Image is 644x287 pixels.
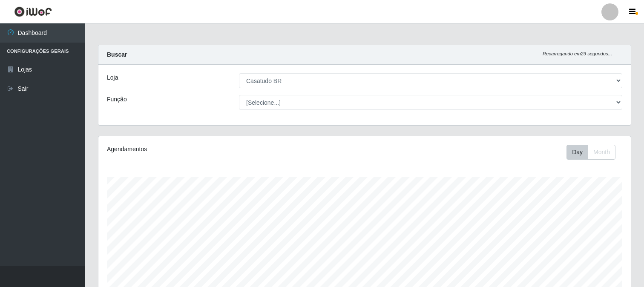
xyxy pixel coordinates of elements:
div: Agendamentos [107,145,314,154]
div: First group [566,145,615,160]
label: Função [107,95,127,104]
div: Toolbar with button groups [566,145,622,160]
label: Loja [107,73,118,82]
img: CoreUI Logo [14,6,52,17]
button: Day [566,145,588,160]
i: Recarregando em 29 segundos... [543,51,612,56]
button: Month [588,145,615,160]
strong: Buscar [107,51,127,58]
